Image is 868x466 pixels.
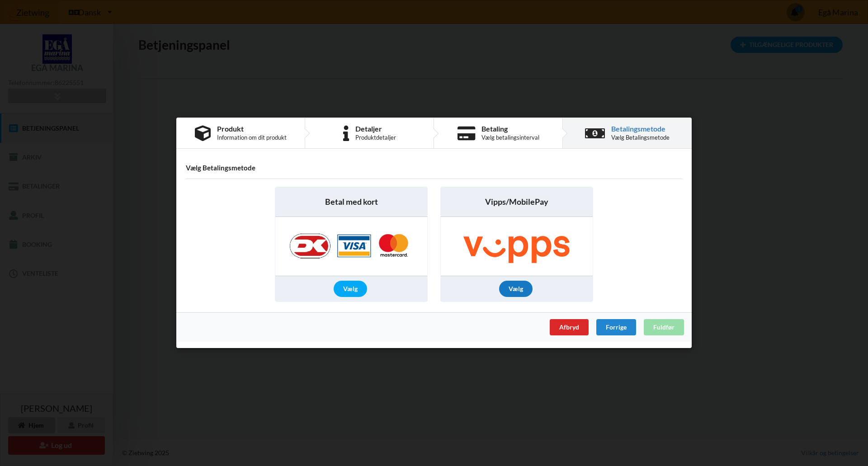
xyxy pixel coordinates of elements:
div: Information om dit produkt [217,134,287,141]
div: Vælg [499,281,533,297]
div: Betaling [481,125,539,132]
div: Detaljer [355,125,396,132]
h4: Vælg Betalingsmetode [186,164,682,173]
div: Vælg [334,281,367,297]
div: Forrige [596,320,636,336]
div: Vælg betalingsinterval [481,134,539,141]
span: Betal med kort [325,197,378,208]
div: Afbryd [550,320,589,336]
div: Betalingsmetode [611,125,670,132]
div: Produktdetaljer [355,134,396,141]
span: Vipps/MobilePay [485,197,548,208]
div: Vælg Betalingsmetode [611,134,670,141]
img: Nets [280,217,422,276]
div: Produkt [217,125,287,132]
img: Vipps/MobilePay [443,217,590,276]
